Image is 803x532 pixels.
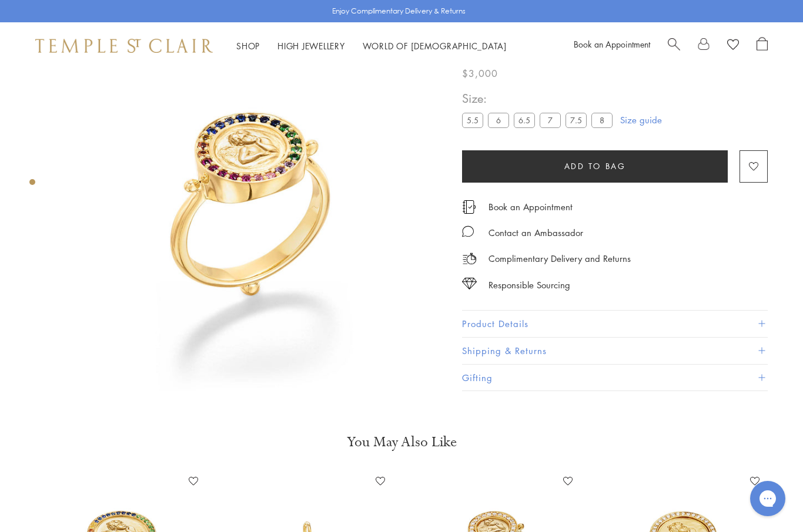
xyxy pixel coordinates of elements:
[757,37,768,55] a: Open Shopping Bag
[462,150,728,182] button: Add to bag
[574,38,650,50] a: Book an Appointment
[462,65,498,80] span: $3,000
[236,40,260,52] a: ShopShop
[620,114,662,126] a: Size guide
[236,39,507,53] nav: Main navigation
[744,477,791,520] iframe: Gorgias live chat messenger
[489,225,583,240] div: Contact an Ambassador
[514,113,535,127] label: 6.5
[462,200,476,213] img: icon_appointment.svg
[489,251,631,266] p: Complimentary Delivery and Returns
[462,338,768,364] button: Shipping & Returns
[727,37,739,55] a: View Wishlist
[540,113,561,127] label: 7
[488,113,509,127] label: 6
[277,40,345,52] a: High JewelleryHigh Jewellery
[462,89,617,108] span: Size:
[591,113,613,127] label: 8
[462,278,477,289] img: icon_sourcing.svg
[462,311,768,337] button: Product Details
[59,6,444,391] img: AR8-RNB
[462,364,768,390] button: Gifting
[566,113,587,127] label: 7.5
[489,200,573,213] a: Book an Appointment
[462,225,474,237] img: MessageIcon-01_2.svg
[489,278,570,292] div: Responsible Sourcing
[47,433,756,452] h3: You May Also Like
[363,40,507,52] a: World of [DEMOGRAPHIC_DATA]World of [DEMOGRAPHIC_DATA]
[35,39,213,53] img: Temple St. Clair
[332,5,466,17] p: Enjoy Complimentary Delivery & Returns
[29,176,35,194] div: Product gallery navigation
[462,113,483,127] label: 5.5
[564,160,626,173] span: Add to bag
[462,251,477,266] img: icon_delivery.svg
[668,37,680,55] a: Search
